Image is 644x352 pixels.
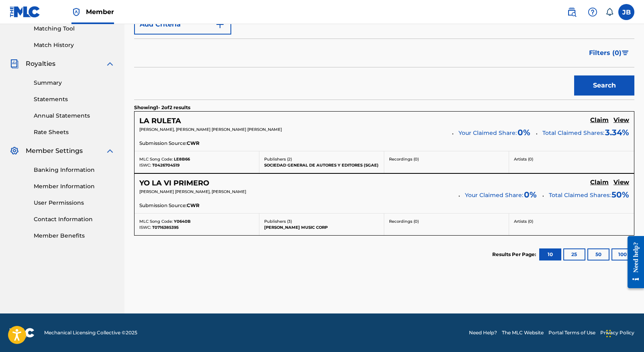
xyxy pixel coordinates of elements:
a: Privacy Policy [600,329,634,336]
a: Public Search [564,4,580,20]
p: Publishers ( 2 ) [264,156,379,162]
span: [PERSON_NAME], [PERSON_NAME] [PERSON_NAME] [PERSON_NAME] [139,127,282,132]
span: Your Claimed Share: [459,129,517,137]
a: View [613,179,629,187]
span: Y0640B [174,219,191,224]
iframe: Resource Center [622,230,644,294]
span: T0716385395 [152,225,179,230]
a: Banking Information [34,166,115,174]
img: logo [10,328,35,338]
span: CWR [187,140,200,147]
a: View [613,116,629,125]
img: expand [105,59,115,69]
img: Top Rightsholder [71,7,81,17]
div: Drag [606,321,611,346]
a: Matching Tool [34,24,115,33]
a: Member Information [34,182,115,191]
span: ISWC: [139,163,151,168]
span: Member [86,7,114,16]
a: Statements [34,95,115,104]
button: 10 [539,248,561,260]
h5: View [613,179,629,186]
span: [PERSON_NAME] [PERSON_NAME], [PERSON_NAME] [139,189,246,194]
a: Need Help? [469,329,497,336]
span: Filters ( 0 ) [589,48,622,58]
p: Artists ( 0 ) [514,156,629,162]
a: User Permissions [34,199,115,207]
a: Member Benefits [34,232,115,240]
div: Help [585,4,601,20]
div: User Menu [618,4,634,20]
span: ISWC: [139,225,151,230]
p: SOCIEDAD GENERAL DE AUTORES Y EDITORES (SGAE) [264,162,379,168]
button: Add Criteria [134,14,231,35]
button: 100 [611,248,634,260]
button: 25 [563,248,585,260]
span: 0 % [518,126,530,138]
a: Rate Sheets [34,128,115,136]
span: Submission Source: [139,140,187,147]
span: Total Claimed Shares: [542,129,604,136]
span: 50 % [611,189,629,201]
button: 50 [587,248,609,260]
span: 3.34 % [605,126,629,138]
span: Your Claimed Share: [465,191,523,199]
img: 9d2ae6d4665cec9f34b9.svg [215,20,225,29]
img: Member Settings [10,146,19,156]
p: Publishers ( 3 ) [264,218,379,224]
span: 0 % [524,189,537,201]
iframe: Chat Widget [604,313,644,352]
p: Recordings ( 0 ) [389,218,504,224]
h5: YO LA VI PRIMERO [139,179,209,188]
img: help [588,7,597,17]
span: T0426704519 [152,163,179,168]
span: LE8B66 [174,157,190,162]
p: Results Per Page: [492,251,538,258]
img: search [567,7,577,17]
span: CWR [187,202,200,209]
p: Artists ( 0 ) [514,218,629,224]
a: Contact Information [34,215,115,224]
a: Match History [34,41,115,49]
span: MLC Song Code: [139,219,173,224]
img: filter [622,51,629,55]
h5: Claim [590,179,609,186]
div: Notifications [605,8,613,16]
span: Submission Source: [139,202,187,209]
span: Mechanical Licensing Collective © 2025 [44,329,137,336]
a: Summary [34,79,115,87]
span: Royalties [26,59,55,69]
button: Filters (0) [584,43,634,63]
p: [PERSON_NAME] MUSIC CORP [264,224,379,230]
span: MLC Song Code: [139,157,173,162]
p: Recordings ( 0 ) [389,156,504,162]
h5: LA RULETA [139,116,181,126]
button: Search [574,75,634,96]
a: The MLC Website [502,329,544,336]
h5: Claim [590,116,609,124]
img: Royalties [10,59,19,69]
span: Total Claimed Shares: [549,191,611,199]
span: Member Settings [26,146,83,156]
img: expand [105,146,115,156]
a: Annual Statements [34,112,115,120]
a: Portal Terms of Use [548,329,595,336]
h5: View [613,116,629,124]
img: MLC Logo [10,6,41,18]
p: Showing 1 - 2 of 2 results [134,104,190,111]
